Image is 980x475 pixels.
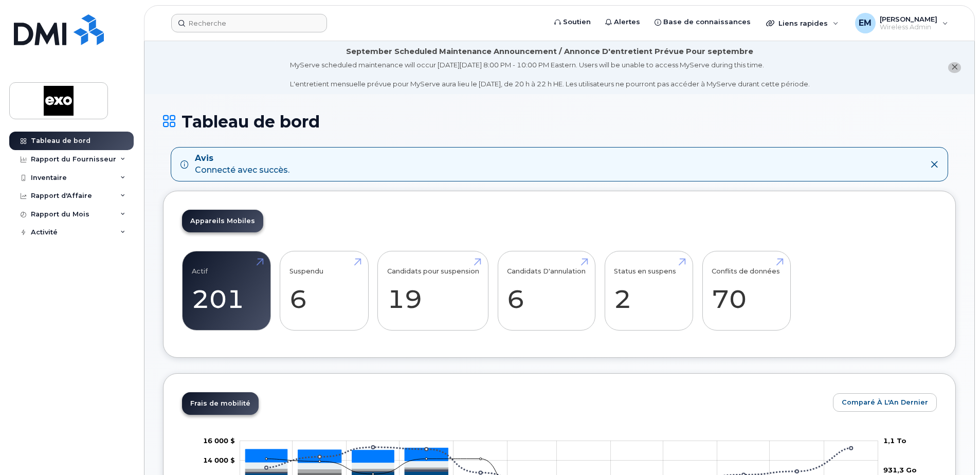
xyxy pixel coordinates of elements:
span: Comparé à l'An Dernier [842,397,928,407]
a: Frais de mobilité [182,392,259,415]
a: Candidats D'annulation 6 [507,257,586,325]
a: Status en suspens 2 [614,257,683,325]
tspan: 1,1 To [883,436,906,445]
h1: Tableau de bord [163,113,956,131]
strong: Avis [195,153,289,165]
g: 0 $ [203,436,235,445]
button: Comparé à l'An Dernier [833,393,937,412]
g: 0 $ [203,456,235,464]
a: Suspendu 6 [289,257,359,325]
a: Appareils Mobiles [182,210,263,232]
tspan: 14 000 $ [203,456,235,464]
a: Conflits de données 70 [712,257,781,325]
a: Candidats pour suspension 19 [387,257,479,325]
a: Actif 201 [192,257,261,325]
tspan: 931,3 Go [883,466,917,474]
button: close notification [948,62,961,73]
div: MyServe scheduled maintenance will occur [DATE][DATE] 8:00 PM - 10:00 PM Eastern. Users will be u... [290,60,810,89]
div: September Scheduled Maintenance Announcement / Annonce D'entretient Prévue Pour septembre [346,46,753,57]
tspan: 16 000 $ [203,436,235,445]
div: Connecté avec succès. [195,153,289,176]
